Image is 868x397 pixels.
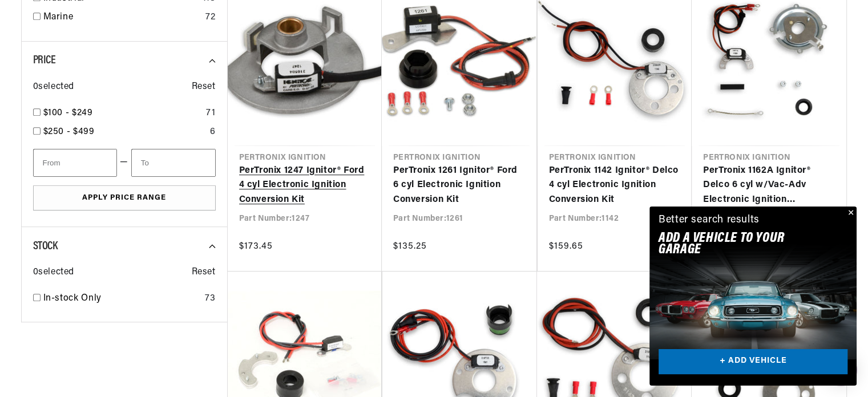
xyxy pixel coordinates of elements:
a: PerTronix 1261 Ignitor® Ford 6 cyl Electronic Ignition Conversion Kit [393,164,525,208]
div: Shipping [11,173,217,184]
div: 71 [206,106,215,121]
span: Reset [192,265,216,280]
div: Better search results [659,212,760,229]
div: Payment, Pricing, and Promotions [11,268,217,278]
a: Payment, Pricing, and Promotions FAQ [11,285,217,303]
a: Orders FAQ [11,238,217,256]
a: PerTronix 1247 Ignitor® Ford 4 cyl Electronic Ignition Conversion Kit [239,164,371,208]
input: To [131,149,216,177]
a: PerTronix 1142 Ignitor® Delco 4 cyl Electronic Ignition Conversion Kit [549,164,681,208]
h2: Add A VEHICLE to your garage [659,233,819,256]
span: 0 selected [33,80,74,95]
button: Close [843,206,857,220]
a: + ADD VEHICLE [659,349,847,375]
div: 72 [205,10,215,25]
a: In-stock Only [43,291,201,306]
a: PerTronix 1162A Ignitor® Delco 6 cyl w/Vac-Adv Electronic Ignition Conversion Kit [703,164,835,208]
a: Marine [43,10,201,25]
span: — [120,155,128,170]
div: JBA Performance Exhaust [11,126,217,137]
span: Reset [192,80,216,95]
div: Orders [11,220,217,231]
a: POWERED BY ENCHANT [157,329,220,339]
div: 73 [205,291,215,306]
span: Stock [33,241,58,252]
span: $100 - $249 [43,108,93,118]
a: FAQ [11,97,217,115]
span: 0 selected [33,265,74,280]
div: Ignition Products [11,79,217,90]
button: Apply Price Range [33,185,216,211]
a: FAQs [11,144,217,162]
a: Shipping FAQs [11,191,217,209]
button: Contact Us [11,305,217,325]
input: From [33,149,118,177]
div: 6 [210,125,216,140]
span: $250 - $499 [43,127,95,136]
span: Price [33,55,56,66]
